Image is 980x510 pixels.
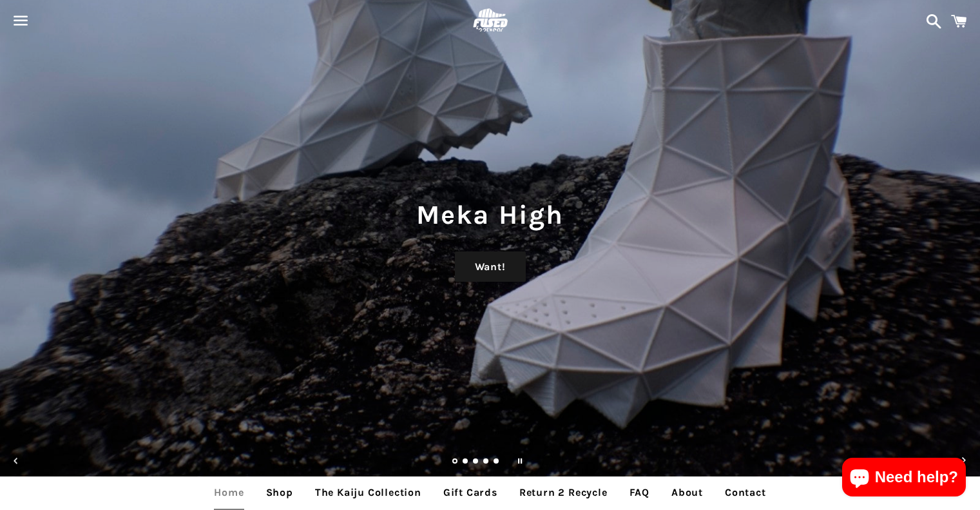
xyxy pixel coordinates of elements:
[510,476,617,509] a: Return 2 Recycle
[473,459,479,466] a: Load slide 3
[620,476,659,509] a: FAQ
[483,459,490,466] a: Load slide 4
[204,476,253,509] a: Home
[434,476,507,509] a: Gift Cards
[950,447,978,475] button: Next slide
[506,447,534,475] button: Pause slideshow
[256,476,303,509] a: Shop
[463,459,469,466] a: Load slide 2
[2,447,30,475] button: Previous slide
[452,459,459,466] a: Slide 1, current
[662,476,713,509] a: About
[494,459,500,466] a: Load slide 5
[715,476,776,509] a: Contact
[13,196,967,233] h1: Meka High
[838,458,970,500] inbox-online-store-chat: Shopify online store chat
[455,251,526,282] a: Want!
[305,476,431,509] a: The Kaiju Collection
